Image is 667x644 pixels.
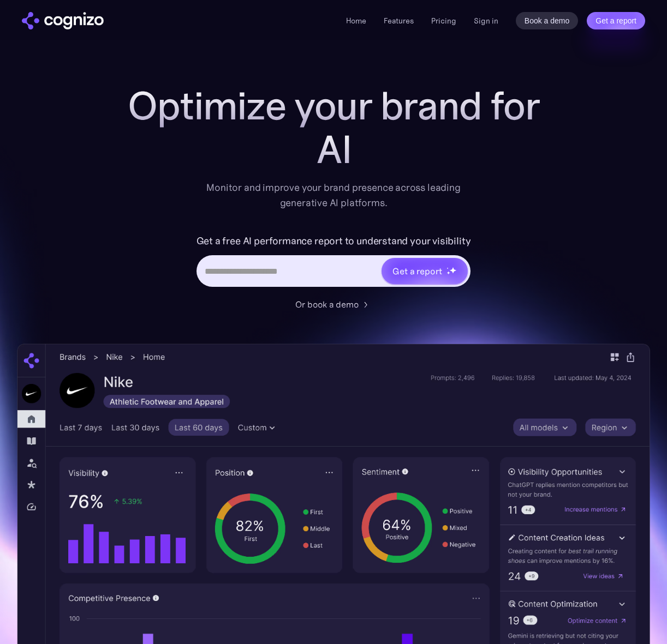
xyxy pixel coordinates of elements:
[22,12,104,29] a: home
[115,84,552,128] h1: Optimize your brand for
[516,12,579,29] a: Book a demo
[431,16,456,26] a: Pricing
[449,267,456,274] img: star
[22,12,104,29] img: cognizo logo
[384,16,414,26] a: Features
[295,298,359,311] div: Or book a demo
[380,257,469,285] a: Get a reportstarstarstar
[446,267,448,269] img: star
[196,232,471,250] label: Get a free AI performance report to understand your visibility
[346,16,366,26] a: Home
[295,298,372,311] a: Or book a demo
[199,180,468,210] div: Monitor and improve your brand presence across leading generative AI platforms.
[196,232,471,292] form: Hero URL Input Form
[392,264,442,278] div: Get a report
[446,271,450,275] img: star
[115,128,552,171] div: AI
[587,12,645,29] a: Get a report
[474,14,498,27] a: Sign in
